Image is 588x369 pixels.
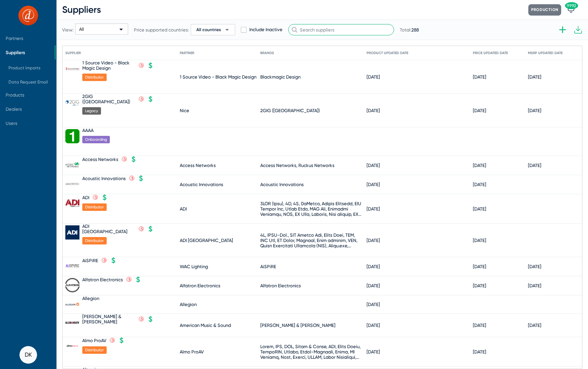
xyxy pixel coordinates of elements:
[367,163,380,168] div: [DATE]
[65,66,79,72] img: 1%20Source%20Video%20-%20Black%20Magic%20Design_638025846476142683.png
[473,51,514,55] div: Price Updated Date
[528,283,541,288] div: [DATE]
[82,136,110,143] span: Onboarding
[473,349,486,354] div: [DATE]
[19,346,37,364] button: DK
[528,323,541,328] div: [DATE]
[82,277,123,282] div: Alfatron Electronics
[367,283,380,288] div: [DATE]
[367,51,408,55] div: Product Updated Date
[134,27,189,33] span: Price supported countries:
[180,206,187,212] div: ADI
[79,27,84,32] span: All
[260,323,335,328] div: [PERSON_NAME] & [PERSON_NAME]
[473,323,486,328] div: [DATE]
[62,4,101,15] span: Suppliers
[65,162,79,168] img: Access%20Networks_637604901474152477.png
[528,264,541,269] div: [DATE]
[367,302,380,307] div: [DATE]
[62,27,73,33] span: View:
[260,108,320,113] div: 2GIG ([GEOGRAPHIC_DATA])
[180,302,197,307] div: Allegion
[65,303,79,305] img: Allegion_638551185420950077.png
[180,283,220,288] div: Alfatron Electronics
[260,74,301,80] div: Blackmagic Design
[82,157,118,162] div: Access Networks
[82,94,135,104] div: 2GIG ([GEOGRAPHIC_DATA])
[260,163,334,168] div: Access Networks, Ruckus Networks
[473,238,486,243] div: [DATE]
[6,121,17,126] span: Users
[528,51,569,55] div: MSRP Updated Date
[288,24,394,35] input: Search suppliers
[260,182,304,187] div: Acoustic Innovations
[82,203,107,211] span: Distributor
[260,46,367,60] mat-header-cell: Brands
[473,74,486,80] div: [DATE]
[473,264,486,269] div: [DATE]
[82,237,107,244] span: Distributor
[180,74,256,80] div: 1 Source Video - Black Magic Design
[191,24,235,35] button: All countriesarrow_drop_down
[65,278,79,292] img: Alfatron%20Electronics_638349989358501427.png
[6,50,25,55] span: Suppliers
[180,238,233,243] div: ADI [GEOGRAPHIC_DATA]
[82,74,107,81] span: Distributor
[473,51,508,55] div: Price Updated Date
[65,51,81,55] div: Supplier
[6,36,23,41] span: Partners
[82,338,106,343] div: Almo ProAV
[473,108,486,113] div: [DATE]
[65,322,79,323] img: Allen%20&%20Heath_638379941124378715.png
[528,108,541,113] div: [DATE]
[260,232,363,248] div: 4L, IPSU-Dol., SIT Ametco Adi, Elits Doei, TEM, INC Utl, ET Dolor, Magnaal, Enim adminim, VEN, Qu...
[82,224,135,234] div: ADI [GEOGRAPHIC_DATA]
[65,129,79,143] img: AAAA_638929306793223637.png
[411,27,419,33] span: 288
[82,176,126,181] div: Acoustic Innovations
[65,183,79,185] img: Acoustic%20Innovations_638261718690235098.png
[367,264,380,269] div: [DATE]
[473,182,486,187] div: [DATE]
[528,163,541,168] div: [DATE]
[180,323,231,328] div: American Music & Sound
[6,106,22,112] span: Dealers
[180,51,201,55] div: Partner
[367,108,380,113] div: [DATE]
[65,264,79,268] img: AiSPiRE_637644705939887934.png
[367,182,380,187] div: [DATE]
[473,206,486,212] div: [DATE]
[180,264,208,269] div: WAC Lighting
[180,349,204,354] div: Almo ProAV
[180,182,223,187] div: Acoustic Innovations
[180,51,194,55] div: Partner
[82,314,135,324] div: [PERSON_NAME] & [PERSON_NAME]
[82,128,94,133] div: AAAA
[473,163,486,168] div: [DATE]
[367,206,380,212] div: [DATE]
[260,201,363,217] div: 3LOR (Ipsu), 4D, 4S, 0aMetco, Adipis Elitsedd, EIU Tempor Inc, Utlab Etdo, MAG Ali, Enimadmi Veni...
[82,296,99,301] div: Allegion
[65,51,87,55] div: Supplier
[180,108,189,113] div: Nice
[65,100,79,105] img: 2GIG_638652157276446597.png
[180,163,216,168] div: Access Networks
[400,27,419,33] span: Total:
[565,2,578,9] span: 9992
[367,238,380,243] div: [DATE]
[82,346,107,354] span: Distributor
[260,344,363,360] div: Lorem, IPS, DOL, Sitam & Conse, ADI, Elits Doeiu, TempoRIN, Utlabo, Etdol-Magnaali, Enima, MI Ven...
[260,283,301,288] div: Alfatron Electronics
[65,225,79,240] img: ADI%20UK_638646800446379134.png
[260,264,276,269] div: AiSPiRE
[82,107,101,115] span: Legacy
[367,323,380,328] div: [DATE]
[6,92,24,98] span: Products
[82,60,135,71] div: 1 Source Video - Black Magic Design
[8,65,40,70] span: Product Imports
[82,258,98,263] div: AiSPiRE
[367,74,380,80] div: [DATE]
[528,51,563,55] div: MSRP Updated Date
[528,74,541,80] div: [DATE]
